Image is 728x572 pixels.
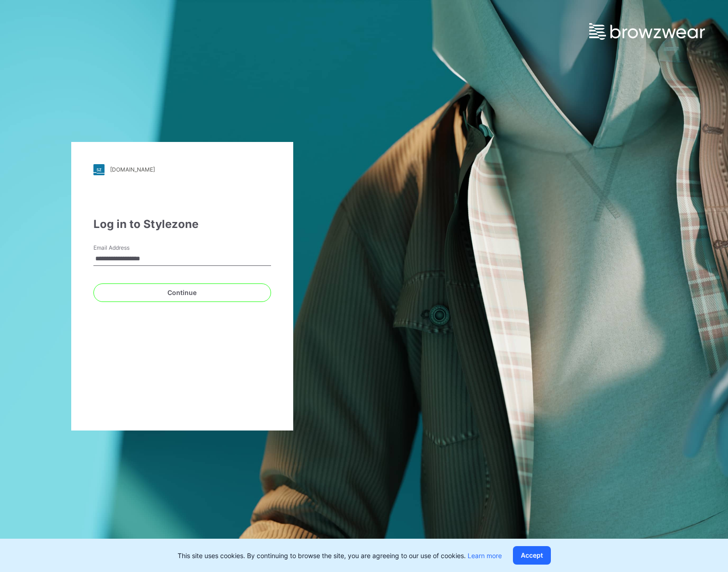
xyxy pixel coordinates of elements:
div: [DOMAIN_NAME] [110,166,155,173]
label: Email Address [93,244,158,252]
button: Accept [513,546,551,565]
div: Log in to Stylezone [93,216,271,233]
button: Continue [93,283,271,302]
a: Learn more [468,552,502,560]
img: stylezone-logo.562084cfcfab977791bfbf7441f1a819.svg [93,164,105,175]
img: browzwear-logo.e42bd6dac1945053ebaf764b6aa21510.svg [589,23,705,40]
p: This site uses cookies. By continuing to browse the site, you are agreeing to our use of cookies. [178,551,502,560]
a: [DOMAIN_NAME] [93,164,271,175]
